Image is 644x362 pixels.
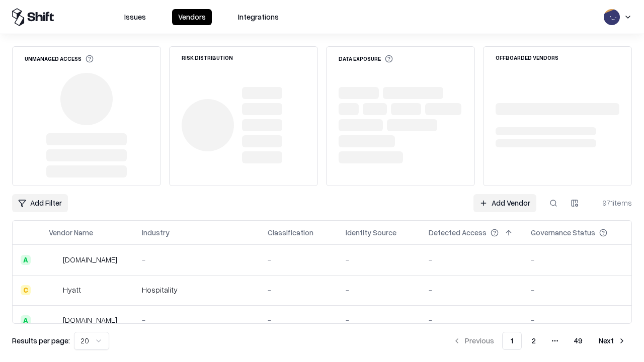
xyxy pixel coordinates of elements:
div: Industry [142,227,170,238]
div: Data Exposure [339,55,393,63]
div: Identity Source [346,227,396,238]
nav: pagination [447,332,632,350]
div: Unmanaged Access [25,55,94,63]
button: 49 [566,332,591,350]
button: 2 [524,332,544,350]
div: - [429,285,515,295]
div: - [531,315,623,325]
img: intrado.com [49,255,59,265]
div: - [429,315,515,325]
div: Vendor Name [49,227,93,238]
div: A [21,315,31,325]
div: - [531,285,623,295]
img: Hyatt [49,285,59,295]
div: 971 items [592,198,632,208]
div: - [268,254,330,265]
button: Issues [118,9,152,25]
div: - [142,315,252,325]
p: Results per page: [12,335,70,346]
button: Integrations [232,9,285,25]
div: Offboarded Vendors [496,55,558,60]
div: - [268,285,330,295]
button: 1 [502,332,522,350]
div: - [346,285,413,295]
div: A [21,255,31,265]
a: Add Vendor [473,194,536,212]
div: - [429,254,515,265]
button: Next [593,332,632,350]
div: C [21,285,31,295]
div: Governance Status [531,227,595,238]
img: primesec.co.il [49,315,59,325]
div: Detected Access [429,227,487,238]
button: Vendors [172,9,212,25]
button: Add Filter [12,194,68,212]
div: [DOMAIN_NAME] [63,254,117,265]
div: - [531,254,623,265]
div: - [142,254,252,265]
div: Hospitality [142,285,252,295]
div: - [346,254,413,265]
div: Risk Distribution [182,55,233,60]
div: [DOMAIN_NAME] [63,315,117,325]
div: Classification [268,227,313,238]
div: - [346,315,413,325]
div: Hyatt [63,285,81,295]
div: - [268,315,330,325]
